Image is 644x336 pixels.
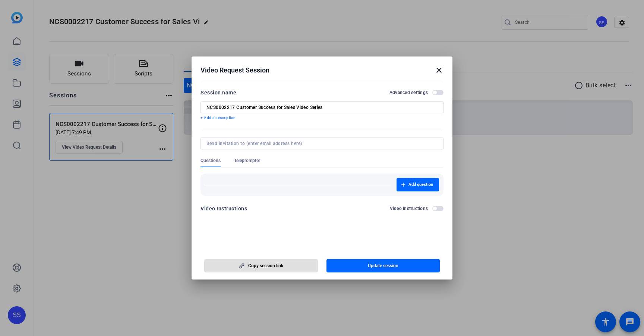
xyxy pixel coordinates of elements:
[368,263,398,269] span: Update session
[389,90,428,96] h2: Advanced settings
[204,259,318,272] button: Copy session link
[206,140,435,146] input: Send invitation to (enter email address here)
[248,263,283,269] span: Copy session link
[201,88,236,97] div: Session name
[201,115,443,121] p: + Add a description
[201,66,443,75] div: Video Request Session
[435,66,443,75] mat-icon: close
[234,158,260,164] span: Teleprompter
[201,204,247,213] div: Video Instructions
[397,178,439,191] button: Add question
[326,259,440,272] button: Update session
[201,158,221,164] span: Questions
[408,182,433,188] span: Add question
[390,206,428,211] h2: Video Instructions
[206,104,438,110] input: Enter Session Name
